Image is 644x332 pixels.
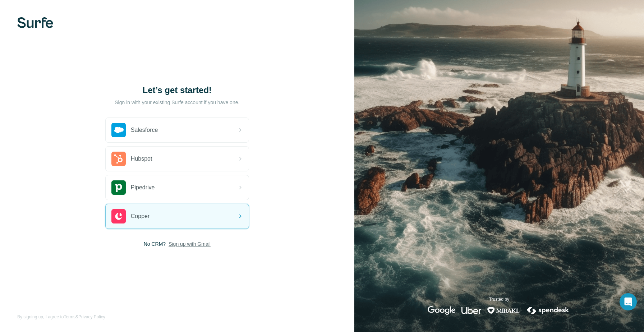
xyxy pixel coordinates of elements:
img: salesforce's logo [111,123,126,137]
p: Sign in with your existing Surfe account if you have one. [115,99,239,106]
span: No CRM? [144,240,166,248]
img: pipedrive's logo [111,180,126,195]
a: Privacy Policy [78,314,105,319]
button: Sign up with Gmail [169,240,211,248]
img: google's logo [428,306,456,315]
a: Terms [64,314,75,319]
img: uber's logo [461,306,481,315]
img: Surfe's logo [17,17,53,28]
span: Hubspot [131,155,152,163]
img: mirakl's logo [487,306,520,315]
p: Trusted by [489,296,509,303]
img: copper's logo [111,209,126,223]
div: Open Intercom Messenger [620,293,637,310]
span: Copper [131,212,149,221]
span: By signing up, I agree to & [17,314,105,320]
h1: Let’s get started! [105,84,249,96]
span: Pipedrive [131,183,155,192]
span: Salesforce [131,126,158,134]
img: spendesk's logo [526,306,570,315]
img: hubspot's logo [111,152,126,166]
